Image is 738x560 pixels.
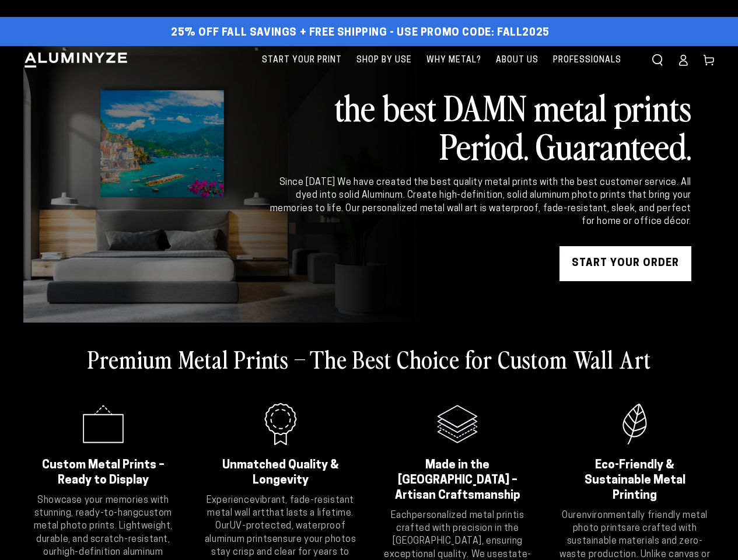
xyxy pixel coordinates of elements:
h2: Premium Metal Prints – The Best Choice for Custom Wall Art [88,344,651,374]
a: Shop By Use [351,46,418,75]
h2: the best DAMN metal prints Period. Guaranteed. [268,87,691,164]
h2: Unmatched Quality & Longevity [215,458,346,488]
summary: Search our site [645,47,670,73]
strong: UV-protected, waterproof aluminum prints [205,521,346,544]
h2: Eco-Friendly & Sustainable Metal Printing [569,458,700,503]
strong: personalized metal print [412,511,517,520]
span: Why Metal? [426,53,481,68]
a: About Us [490,46,544,75]
span: 25% off FALL Savings + Free Shipping - Use Promo Code: FALL2025 [171,27,550,40]
strong: vibrant, fade-resistant metal wall art [207,496,354,518]
strong: environmentally friendly metal photo prints [573,511,708,533]
a: Professionals [547,46,627,75]
h2: Custom Metal Prints – Ready to Display [38,458,169,488]
a: Why Metal? [421,46,487,75]
span: Professionals [553,53,621,68]
h2: Made in the [GEOGRAPHIC_DATA] – Artisan Craftsmanship [393,458,523,503]
div: Since [DATE] We have created the best quality metal prints with the best customer service. All dy... [268,176,691,229]
img: Aluminyze [23,51,128,69]
span: Start Your Print [262,53,342,68]
span: Shop By Use [356,53,412,68]
a: Start Your Print [256,46,348,75]
span: About Us [496,53,538,68]
a: START YOUR Order [559,246,691,281]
